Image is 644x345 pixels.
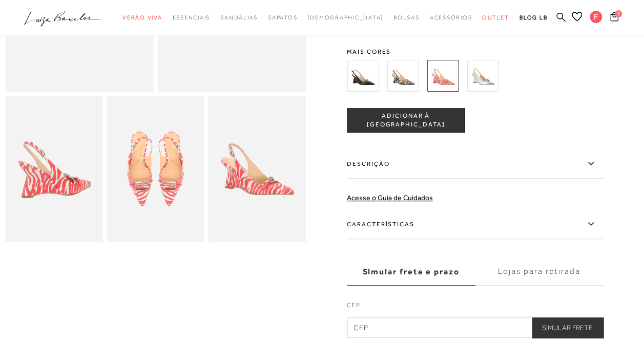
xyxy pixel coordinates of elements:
[173,8,211,27] a: noSubCategoriesText
[347,317,603,338] input: CEP
[347,112,464,130] span: ADICIONAR À [GEOGRAPHIC_DATA]
[347,209,603,239] label: Características
[393,14,420,20] span: Bolsas
[209,96,306,242] img: image
[347,258,475,286] label: Simular frete e prazo
[427,60,459,92] img: SCARPIN SLINGBACK ANABELA EM COURO ZEBRA VERMELHO COM FIVELA DE CRISTAIS
[107,96,204,242] img: image
[173,14,211,20] span: Essenciais
[122,14,162,20] span: Verão Viva
[393,8,420,27] a: noSubCategoriesText
[387,60,419,92] img: SCARPIN SLINGBACK ANABELA EM COURO ZEBRA PRETO COM FIVELA DE CRISTAIS
[347,49,603,55] span: Mais cores
[268,8,297,27] a: noSubCategoriesText
[430,14,472,20] span: Acessórios
[475,258,603,286] label: Lojas para retirada
[520,8,547,27] a: BLOG LB
[122,8,162,27] a: noSubCategoriesText
[5,96,102,242] img: image
[307,8,383,27] a: noSubCategoriesText
[347,108,465,133] button: ADICIONAR À [GEOGRAPHIC_DATA]
[615,10,622,17] span: 1
[268,14,297,20] span: Sapatos
[220,14,258,20] span: Sandálias
[430,8,472,27] a: noSubCategoriesText
[482,8,509,27] a: noSubCategoriesText
[590,11,602,23] span: F
[347,193,433,202] a: Acesse o Guia de Cuidados
[347,60,379,92] img: SCARPIN SLINGBACK ANABELA EM COURO PRETO COM FIVELA DE CRISTAIS
[307,14,383,20] span: [DEMOGRAPHIC_DATA]
[520,14,547,20] span: BLOG LB
[482,14,509,20] span: Outlet
[347,149,603,179] label: Descrição
[532,317,603,338] button: Simular Frete
[585,10,607,26] button: F
[467,60,498,92] img: SCARPIN SLINGBACK ANABELA EM METALIZADO PRATA COM FIVELA DE CRISTAIS
[607,11,621,25] button: 1
[347,300,603,315] label: CEP
[220,8,258,27] a: noSubCategoriesText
